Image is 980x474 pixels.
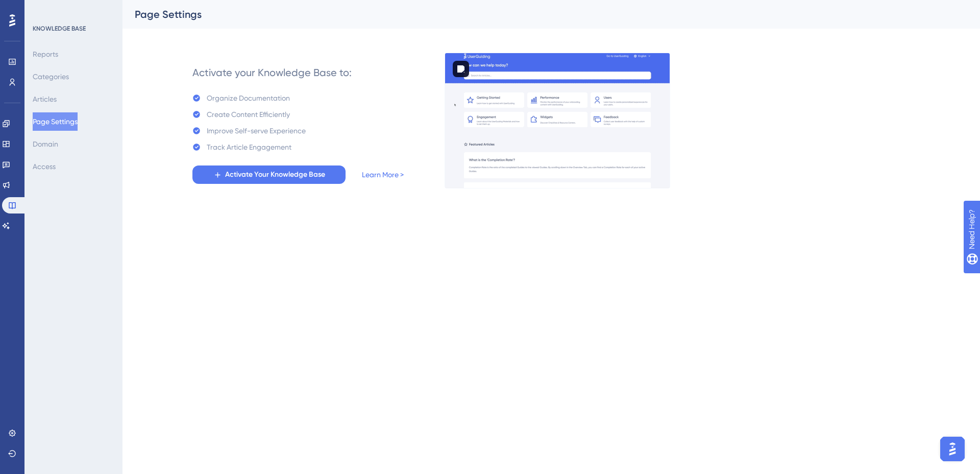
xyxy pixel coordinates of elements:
[33,45,58,63] button: Reports
[33,135,58,153] button: Domain
[225,169,325,181] span: Activate Your Knowledge Base
[192,165,346,184] button: Activate Your Knowledge Base
[207,125,306,137] div: Improve Self-serve Experience
[135,7,942,21] div: Page Settings
[24,3,64,15] span: Need Help?
[362,169,404,181] a: Learn More >
[33,90,57,108] button: Articles
[33,25,86,33] div: KNOWLEDGE BASE
[937,434,968,464] iframe: UserGuiding AI Assistant Launcher
[33,67,69,86] button: Categories
[207,92,290,104] div: Organize Documentation
[207,108,290,121] div: Create Content Efficiently
[207,141,291,153] div: Track Article Engagement
[33,157,56,176] button: Access
[445,53,670,188] img: a27db7f7ef9877a438c7956077c236be.gif
[192,65,352,80] div: Activate your Knowledge Base to:
[33,112,78,131] button: Page Settings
